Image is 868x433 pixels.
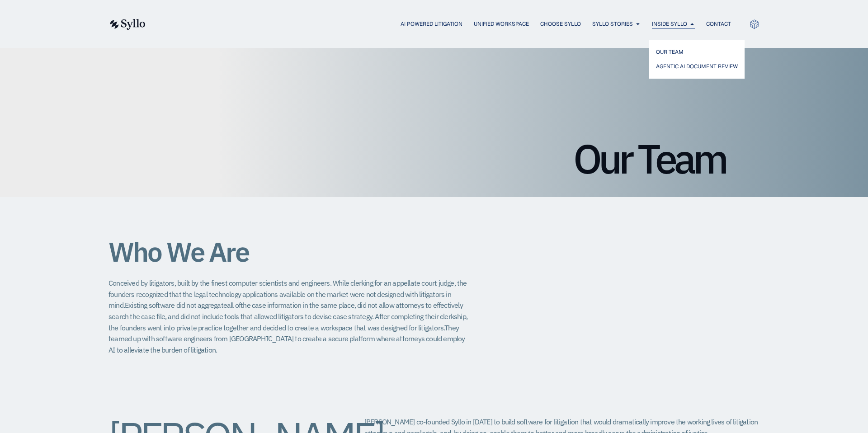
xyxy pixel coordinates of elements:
[108,323,465,354] span: They teamed up with software engineers from [GEOGRAPHIC_DATA] to create a secure platform where a...
[164,20,731,28] div: Menu Toggle
[656,47,684,57] span: OUR TEAM
[164,20,731,28] nav: Menu
[108,301,463,321] span: the case information in the same place, did not allow attorneys to effectively search the case fi...
[108,278,467,310] span: Conceived by litigators, built by the finest computer scientists and engineers. While clerking fo...
[227,301,241,310] span: all of
[592,20,633,28] a: Syllo Stories
[142,138,726,179] h1: Our Team
[108,237,470,267] h1: Who We Are
[706,20,731,28] a: Contact
[108,19,146,30] img: syllo
[656,47,738,57] a: OUR TEAM
[540,20,581,28] a: Choose Syllo
[474,20,529,28] a: Unified Workspace
[401,20,462,28] a: AI Powered Litigation
[125,301,227,310] span: Existing software did not aggregate
[652,20,687,28] a: Inside Syllo
[656,61,738,72] a: AGENTIC AI DOCUMENT REVIEW
[108,312,467,332] span: After completing their clerkship, the founders went into private practice together and decided to...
